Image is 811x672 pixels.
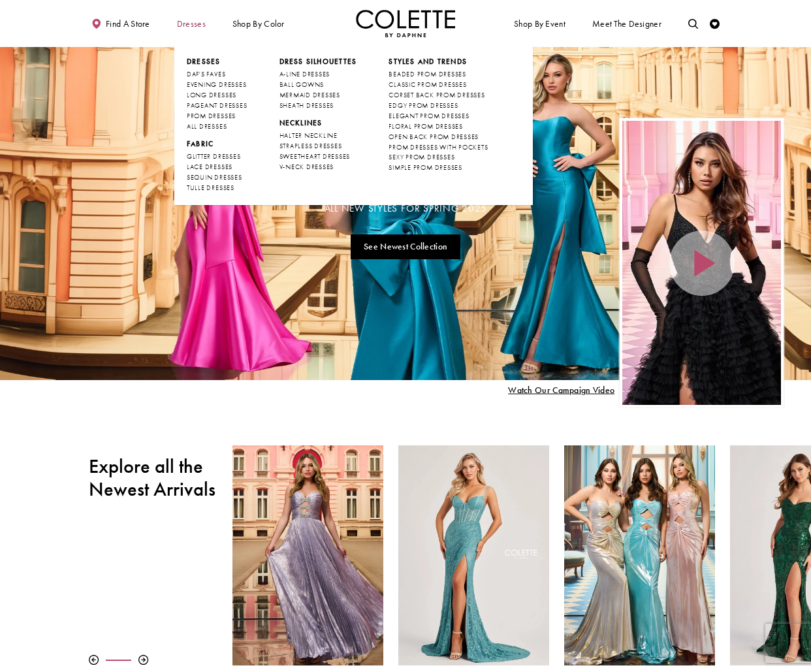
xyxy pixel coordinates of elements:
[389,133,479,141] span: OPEN BACK PROM DRESSES
[230,10,287,37] span: Shop by color
[356,10,455,37] a: Visit Home Page
[511,10,567,37] span: Shop By Event
[389,90,488,101] a: CORSET BACK PROM DRESSES
[389,153,454,161] span: SEXY PROM DRESSES
[187,139,247,149] span: FABRIC
[187,90,247,101] a: LONG DRESSES
[187,80,246,89] span: EVENING DRESSES
[187,91,236,99] span: LONG DRESSES
[187,57,247,67] span: Dresses
[187,69,247,80] a: DAF'S FAVES
[187,121,247,132] a: ALL DRESSES
[707,10,722,37] a: Check Wishlist
[622,121,782,405] div: Video Player
[187,101,247,111] a: PAGEANT DRESSES
[187,152,240,161] span: GLITTER DRESSES
[389,142,488,153] a: PROM DRESSES WITH POCKETS
[389,121,488,132] a: FLORAL PROM DRESSES
[279,131,338,140] span: HALTER NECKLINE
[89,455,217,501] h2: Explore all the Newest Arrivals
[279,118,357,128] span: NECKLINES
[279,101,357,111] a: SHEATH DRESSES
[187,172,247,183] a: SEQUIN DRESSES
[187,152,247,162] a: GLITTER DRESSES
[187,183,247,193] a: TULLE DRESSES
[389,112,469,120] span: ELEGANT PROM DRESSES
[686,10,701,37] a: Toggle search
[279,70,330,78] span: A-LINE DRESSES
[106,19,150,29] span: Find a store
[279,80,325,89] span: BALL GOWNS
[279,163,334,171] span: V-NECK DRESSES
[279,91,340,99] span: MERMAID DRESSES
[389,80,488,90] a: CLASSIC PROM DRESSES
[279,57,357,67] span: DRESS SILHOUETTES
[187,111,247,121] a: PROM DRESSES
[389,101,458,110] span: EDGY PROM DRESSES
[389,57,467,66] span: STYLES AND TRENDS
[514,19,565,29] span: Shop By Event
[279,142,342,150] span: STRAPLESS DRESSES
[279,152,357,162] a: SWEETHEART DRESSES
[590,10,664,37] a: Meet the designer
[389,57,488,67] span: STYLES AND TRENDS
[389,80,466,89] span: CLASSIC PROM DRESSES
[389,70,466,78] span: BEADED PROM DRESSES
[279,141,357,152] a: STRAPLESS DRESSES
[279,80,357,90] a: BALL GOWNS
[389,122,462,131] span: FLORAL PROM DRESSES
[279,69,357,80] a: A-LINE DRESSES
[187,122,227,131] span: ALL DRESSES
[279,162,357,172] a: V-NECK DRESSES
[279,57,357,66] span: DRESS SILHOUETTES
[351,234,461,260] a: See Newest Collection A Chique Escape All New Styles For Spring 2025
[302,230,509,264] ul: Slider Links
[279,90,357,101] a: MERMAID DRESSES
[174,10,208,37] span: Dresses
[279,101,334,110] span: SHEATH DRESSES
[389,111,488,121] a: ELEGANT PROM DRESSES
[232,445,383,665] a: Visit Colette by Daphne Style No. CL8520 Page
[564,445,715,665] a: Visit Colette by Daphne Style No. CL8545 Page
[232,19,285,29] span: Shop by color
[398,445,549,665] a: Visit Colette by Daphne Style No. CL8405 Page
[187,163,232,171] span: LACE DRESSES
[279,131,357,141] a: HALTER NECKLINE
[389,132,488,142] a: OPEN BACK PROM DRESSES
[592,19,661,29] span: Meet the designer
[187,101,247,110] span: PAGEANT DRESSES
[187,112,236,120] span: PROM DRESSES
[89,10,152,37] a: Find a store
[187,57,221,66] span: Dresses
[389,91,485,99] span: CORSET BACK PROM DRESSES
[187,162,247,172] a: LACE DRESSES
[389,143,488,152] span: PROM DRESSES WITH POCKETS
[389,152,488,163] a: SEXY PROM DRESSES
[389,163,488,173] a: SIMPLE PROM DRESSES
[187,70,225,78] span: DAF'S FAVES
[187,173,242,182] span: SEQUIN DRESSES
[389,69,488,80] a: BEADED PROM DRESSES
[279,118,323,127] span: NECKLINES
[356,10,455,37] img: Colette by Daphne
[187,184,234,192] span: TULLE DRESSES
[279,152,351,161] span: SWEETHEART DRESSES
[389,101,488,111] a: EDGY PROM DRESSES
[177,19,206,29] span: Dresses
[187,80,247,90] a: EVENING DRESSES
[389,163,462,172] span: SIMPLE PROM DRESSES
[508,385,614,395] span: Play Slide #15 Video
[187,139,214,148] span: FABRIC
